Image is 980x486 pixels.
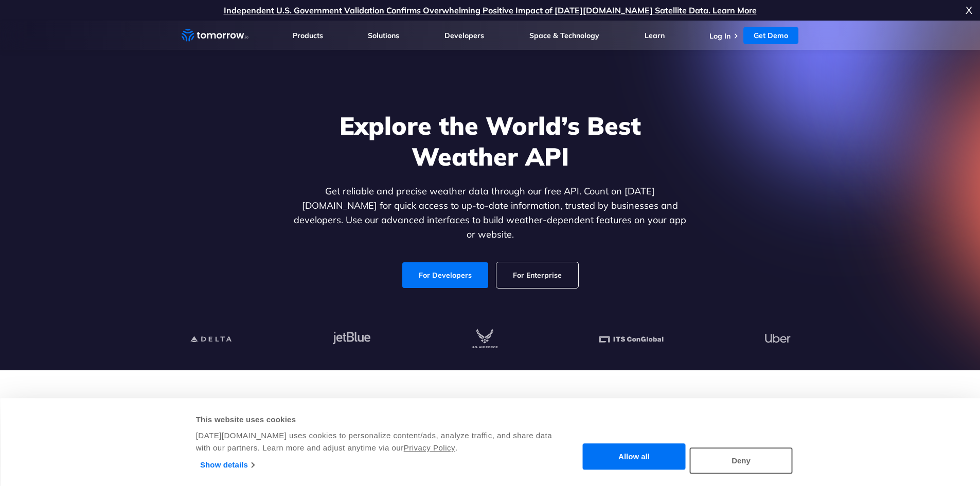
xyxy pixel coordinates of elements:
a: For Developers [402,262,488,288]
a: Products [293,31,323,40]
a: Developers [444,31,484,40]
a: Log In [709,31,730,41]
div: This website uses cookies [196,413,554,426]
a: For Enterprise [496,262,578,288]
div: [DATE][DOMAIN_NAME] uses cookies to personalize content/ads, analyze traffic, and share data with... [196,429,554,454]
button: Deny [690,447,793,474]
a: Show details [200,457,254,473]
a: Privacy Policy [404,443,455,452]
h1: Explore the World’s Best Weather API [292,110,689,172]
a: Solutions [368,31,399,40]
a: Home link [182,28,248,43]
a: Get Demo [743,27,798,44]
p: Get reliable and precise weather data through our free API. Count on [DATE][DOMAIN_NAME] for quic... [292,184,689,242]
a: Space & Technology [529,31,599,40]
a: Independent U.S. Government Validation Confirms Overwhelming Positive Impact of [DATE][DOMAIN_NAM... [224,5,757,15]
button: Allow all [583,444,686,470]
a: Learn [645,31,665,40]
